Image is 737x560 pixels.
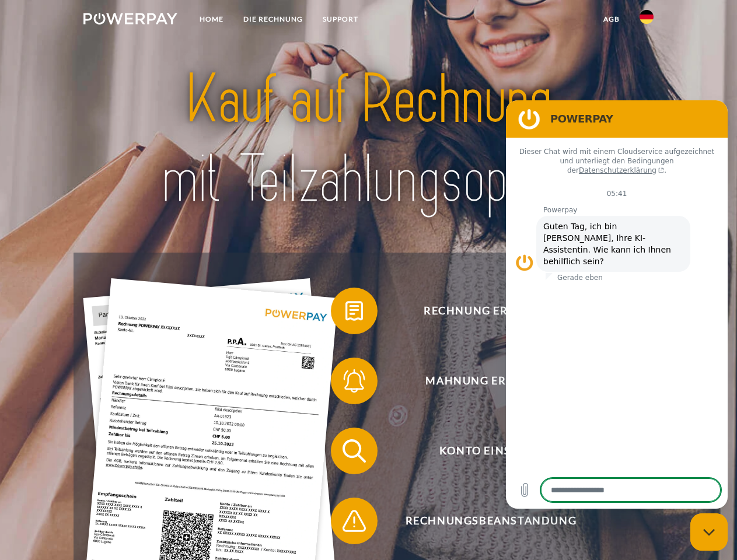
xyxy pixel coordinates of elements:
img: de [640,10,654,24]
button: Konto einsehen [331,428,634,474]
a: agb [593,9,630,30]
img: title-powerpay_de.svg [111,56,626,223]
img: qb_warning.svg [340,506,369,535]
span: Rechnungsbeanstandung [348,498,634,544]
iframe: Schaltfläche zum Öffnen des Messaging-Fensters; Konversation läuft [690,513,728,551]
button: Rechnungsbeanstandung [331,498,634,544]
span: Mahnung erhalten? [348,358,634,404]
iframe: Messaging-Fenster [506,100,728,509]
img: qb_bill.svg [340,296,369,325]
span: Konto einsehen [348,428,634,474]
button: Mahnung erhalten? [331,358,634,404]
span: Rechnung erhalten? [348,288,634,334]
img: qb_search.svg [340,436,369,466]
img: qb_bell.svg [340,366,369,395]
a: SUPPORT [313,9,368,30]
a: DIE RECHNUNG [233,9,313,30]
button: Rechnung erhalten? [331,288,634,334]
a: Home [190,9,233,30]
img: logo-powerpay-white.svg [83,13,177,24]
